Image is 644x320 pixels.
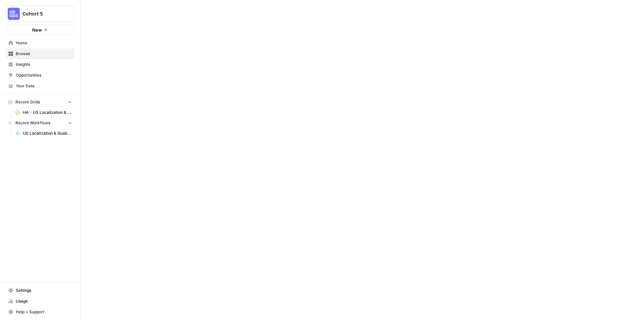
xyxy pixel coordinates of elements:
[5,70,75,81] a: Opportunities
[8,8,20,20] img: Cohort 5 Logo
[5,81,75,91] a: Your Data
[23,130,72,136] span: US Localization & Quality Check
[32,27,42,33] span: New
[23,109,72,116] span: HA - US Localization & Quality Check
[5,296,75,307] a: Usage
[5,285,75,296] a: Settings
[5,118,75,128] button: Recent Workflows
[16,40,72,46] span: Home
[5,59,75,70] a: Insights
[5,38,75,48] a: Home
[16,83,72,89] span: Your Data
[5,48,75,59] a: Browse
[15,99,40,105] span: Recent Grids
[12,128,75,139] a: US Localization & Quality Check
[15,120,50,126] span: Recent Workflows
[16,72,72,78] span: Opportunities
[16,51,72,57] span: Browse
[5,5,75,22] button: Workspace: Cohort 5
[5,25,75,35] button: New
[16,287,72,293] span: Settings
[5,307,75,317] button: Help + Support
[16,61,72,67] span: Insights
[5,97,75,107] button: Recent Grids
[16,309,72,315] span: Help + Support
[22,10,63,17] span: Cohort 5
[12,107,75,118] a: HA - US Localization & Quality Check
[16,298,72,304] span: Usage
